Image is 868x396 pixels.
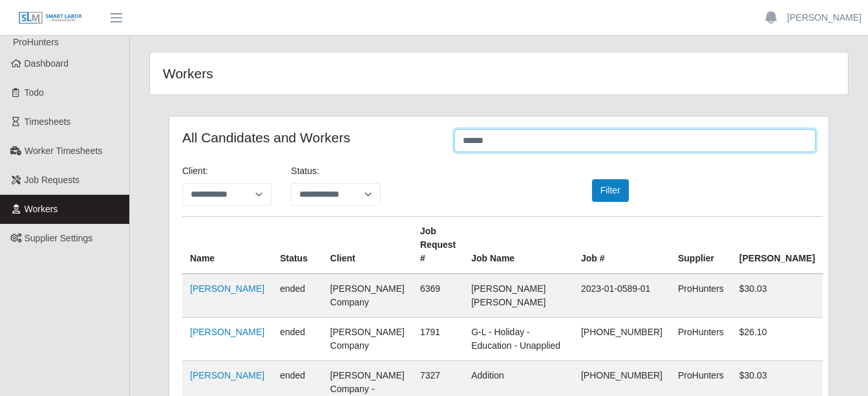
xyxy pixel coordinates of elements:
th: Job Request # [412,217,463,274]
label: Status: [291,164,319,178]
a: [PERSON_NAME] [787,11,862,25]
td: [PHONE_NUMBER] [573,318,670,361]
th: Status [272,217,323,274]
span: Worker Timesheets [25,146,102,156]
td: 2023-01-0589-01 [573,274,670,318]
h4: All Candidates and Workers [182,129,435,146]
th: Job Name [463,217,573,274]
td: [PERSON_NAME] [PERSON_NAME] [463,274,573,318]
td: 1791 [412,318,463,361]
span: Timesheets [25,116,71,127]
th: Name [182,217,272,274]
label: Client: [182,164,208,178]
span: Dashboard [25,58,69,69]
a: [PERSON_NAME] [190,370,264,380]
td: ProHunters [670,274,732,318]
td: [PERSON_NAME] Company [323,274,412,318]
td: [PERSON_NAME] Company [323,318,412,361]
a: [PERSON_NAME] [190,327,264,337]
td: $26.10 [732,318,823,361]
th: Job # [573,217,670,274]
th: Client [323,217,412,274]
button: Filter [592,179,629,202]
span: Workers [25,204,58,214]
th: Supplier [670,217,732,274]
td: ended [272,318,323,361]
span: Todo [25,87,44,98]
td: ProHunters [670,318,732,361]
h4: Workers [163,65,432,82]
td: 6369 [412,274,463,318]
td: ended [272,274,323,318]
th: [PERSON_NAME] [732,217,823,274]
td: G-L - Holiday - Education - Unapplied [463,318,573,361]
span: ProHunters [13,37,59,47]
span: Supplier Settings [25,233,93,243]
td: $30.03 [732,274,823,318]
img: SLM Logo [18,11,83,25]
a: [PERSON_NAME] [190,283,264,294]
span: Job Requests [25,175,80,185]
